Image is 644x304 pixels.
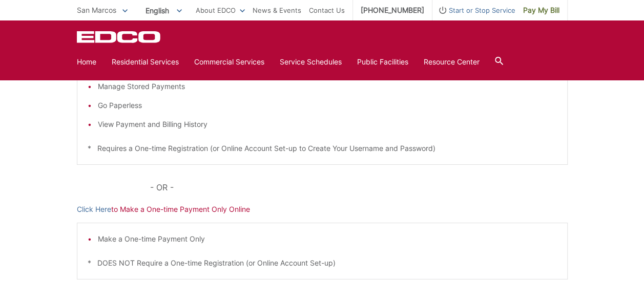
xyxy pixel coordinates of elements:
[194,56,264,68] a: Commercial Services
[77,6,116,14] span: San Marcos
[98,233,557,245] li: Make a One-time Payment Only
[523,5,559,16] span: Pay My Bill
[77,31,162,43] a: EDCD logo. Return to the homepage.
[98,81,557,92] li: Manage Stored Payments
[88,143,557,154] p: * Requires a One-time Registration (or Online Account Set-up to Create Your Username and Password)
[88,257,557,269] p: * DOES NOT Require a One-time Registration (or Online Account Set-up)
[98,100,557,111] li: Go Paperless
[309,5,345,16] a: Contact Us
[138,2,190,19] span: English
[77,204,568,215] p: to Make a One-time Payment Only Online
[253,5,301,16] a: News & Events
[196,5,245,16] a: About EDCO
[98,119,557,130] li: View Payment and Billing History
[424,56,480,68] a: Resource Center
[150,180,567,194] p: - OR -
[280,56,342,68] a: Service Schedules
[357,56,408,68] a: Public Facilities
[77,204,111,215] a: Click Here
[112,56,179,68] a: Residential Services
[77,56,96,68] a: Home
